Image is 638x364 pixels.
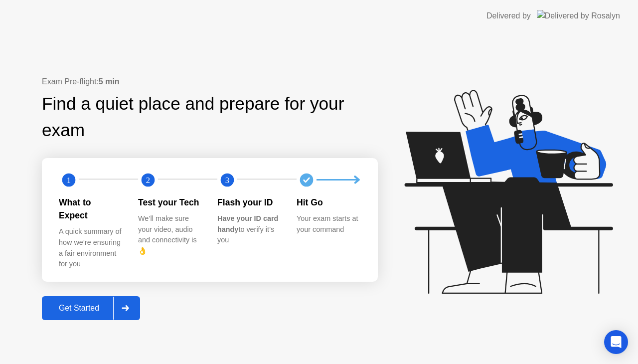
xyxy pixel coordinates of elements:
div: Open Intercom Messenger [604,330,628,354]
div: Delivered by [486,10,531,22]
div: to verify it’s you [217,213,281,246]
b: Have your ID card handy [217,214,278,233]
div: Your exam starts at your command [297,213,360,235]
text: 1 [67,175,71,184]
div: Flash your ID [217,196,281,209]
div: A quick summary of how we’re ensuring a fair environment for you [59,226,122,269]
div: Hit Go [297,196,360,209]
div: What to Expect [59,196,122,222]
b: 5 min [99,77,120,86]
img: Delivered by Rosalyn [537,10,620,21]
div: Find a quiet place and prepare for your exam [42,91,378,144]
div: Exam Pre-flight: [42,76,378,88]
text: 3 [225,175,229,184]
button: Get Started [42,296,140,320]
div: Get Started [45,304,113,313]
text: 2 [146,175,150,184]
div: We’ll make sure your video, audio and connectivity is 👌 [138,213,201,256]
div: Test your Tech [138,196,201,209]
